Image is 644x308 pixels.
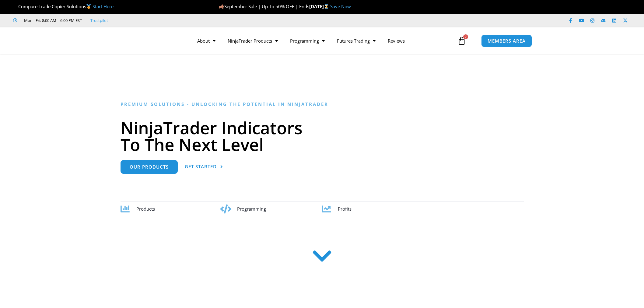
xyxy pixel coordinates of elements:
a: Programming [284,34,331,48]
img: ⌛ [324,4,329,9]
a: Reviews [382,34,411,48]
h6: Premium Solutions - Unlocking the Potential in NinjaTrader [121,101,524,107]
a: About [191,34,222,48]
img: 🏆 [13,4,18,9]
h1: NinjaTrader Indicators To The Next Level [121,119,524,153]
img: 🍂 [219,4,224,9]
span: Products [136,206,155,212]
a: Get Started [185,160,223,174]
span: Compare Trade Copier Solutions [13,3,114,9]
a: Futures Trading [331,34,382,48]
a: NinjaTrader Products [222,34,284,48]
a: 0 [448,32,475,50]
span: September Sale | Up To 50% OFF | Ends [219,3,309,9]
span: Programming [237,206,266,212]
span: Our Products [130,165,169,169]
strong: [DATE] [309,3,330,9]
a: MEMBERS AREA [481,35,532,47]
span: 0 [463,34,468,39]
a: Start Here [93,3,114,9]
a: Save Now [330,3,351,9]
span: MEMBERS AREA [488,39,526,43]
span: Profits [338,206,352,212]
a: Our Products [121,160,178,174]
a: Trustpilot [90,17,108,24]
span: Mon - Fri: 8:00 AM – 6:00 PM EST [23,17,82,24]
img: 🥇 [86,4,91,9]
nav: Menu [191,34,456,48]
img: LogoAI | Affordable Indicators – NinjaTrader [104,30,170,52]
span: Get Started [185,164,217,169]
